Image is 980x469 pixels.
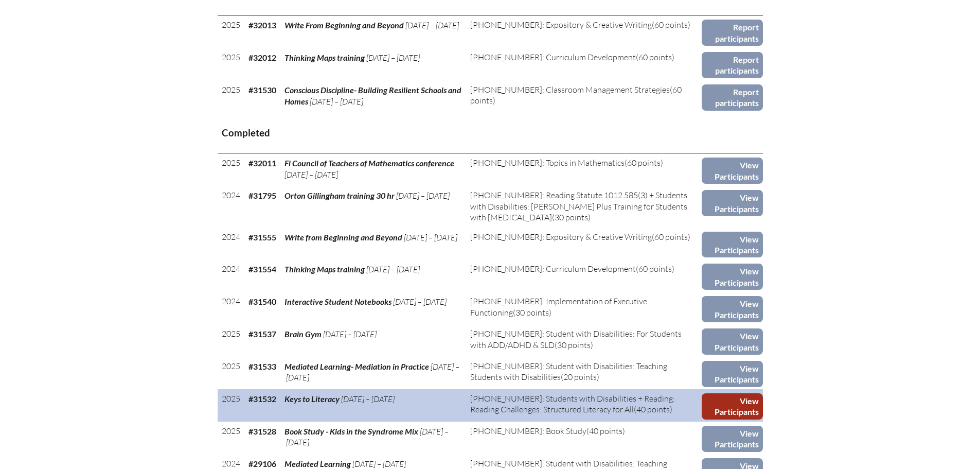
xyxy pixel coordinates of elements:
td: 2025 [218,422,244,454]
td: (60 points) [466,80,702,113]
b: #31554 [248,264,276,274]
td: (60 points) [466,228,702,260]
a: View Participants [702,158,762,184]
a: View Participants [702,393,762,420]
td: (60 points) [466,48,702,80]
span: Brain Gym [284,329,322,339]
span: Thinking Maps training [284,53,365,62]
b: #32011 [248,158,276,168]
span: Mediated Learning [284,459,351,468]
b: #31533 [248,361,276,371]
b: #31555 [248,232,276,242]
b: #31540 [248,297,276,306]
a: View Participants [702,296,762,322]
span: [PHONE_NUMBER]: Expository & Creative Writing [470,20,652,30]
span: [DATE] – [DATE] [323,329,377,339]
span: [PHONE_NUMBER]: Student with Disabilities: Teaching Students with Disabilities [470,361,667,382]
span: [DATE] – [DATE] [405,20,459,30]
a: Report participants [702,84,762,111]
b: #29106 [248,459,276,468]
span: [DATE] – [DATE] [396,190,450,201]
a: View Participants [702,328,762,355]
span: Interactive Student Notebooks [284,297,391,306]
td: (20 points) [466,357,702,389]
span: [PHONE_NUMBER]: Expository & Creative Writing [470,232,652,242]
a: View Participants [702,190,762,216]
td: 2024 [218,228,244,260]
b: #31532 [248,394,276,404]
span: [PHONE_NUMBER]: Student with Disabilities: For Students with ADD/ADHD & SLD [470,328,682,350]
td: 2025 [218,357,244,389]
span: [DATE] – [DATE] [404,232,457,242]
td: (60 points) [466,259,702,292]
span: Mediated Learning- Mediation in Practice [284,361,429,371]
td: 2025 [218,15,244,48]
span: [DATE] – [DATE] [393,297,447,307]
td: 2025 [218,80,244,113]
b: #32013 [248,20,276,30]
span: [PHONE_NUMBER]: Reading Statute 1012.585(3) + Students with Disabilities: [PERSON_NAME] Plus Trai... [470,190,687,222]
span: [PHONE_NUMBER]: Students with Disabilities + Reading: Reading Challenges: Structured Literacy for... [470,393,675,414]
span: Book Study - Kids in the Syndrome Mix [284,426,418,436]
b: #31795 [248,190,276,200]
a: View Participants [702,361,762,387]
span: Conscious Discipline- Building Resilient Schools and Homes [284,85,461,106]
td: 2025 [218,153,244,186]
span: [DATE] – [DATE] [341,394,395,404]
td: (30 points) [466,186,702,227]
span: [PHONE_NUMBER]: Book Study [470,426,586,436]
a: View Participants [702,264,762,290]
b: #31528 [248,426,276,436]
b: #31537 [248,329,276,339]
span: Write From Beginning and Beyond [284,20,404,30]
b: #31530 [248,85,276,95]
td: 2025 [218,48,244,80]
a: Report participants [702,52,762,78]
a: View Participants [702,232,762,258]
span: Orton Gillingham training 30 hr [284,190,395,200]
span: [PHONE_NUMBER]: Topics in Mathematics [470,158,625,168]
td: 2024 [218,186,244,227]
span: [PHONE_NUMBER]: Curriculum Development [470,52,636,62]
td: (40 points) [466,389,702,422]
a: Report participants [702,20,762,46]
span: Fl Council of Teachers of Mathematics conference [284,158,454,168]
span: Keys to Literacy [284,394,340,404]
td: 2024 [218,292,244,324]
h3: Completed [222,127,759,140]
a: View Participants [702,426,762,452]
td: (40 points) [466,422,702,454]
span: [DATE] – [DATE] [366,264,420,274]
span: [DATE] – [DATE] [284,169,338,180]
td: 2025 [218,324,244,357]
span: [PHONE_NUMBER]: Implementation of Executive Functioning [470,296,647,317]
b: #32012 [248,53,276,62]
span: [DATE] – [DATE] [310,96,363,107]
td: (30 points) [466,292,702,324]
td: 2025 [218,389,244,422]
span: [DATE] – [DATE] [352,459,406,469]
span: [DATE] – [DATE] [284,426,449,447]
span: [PHONE_NUMBER]: Curriculum Development [470,264,636,274]
td: (60 points) [466,153,702,186]
td: 2024 [218,259,244,292]
td: (60 points) [466,15,702,48]
span: Write from Beginning and Beyond [284,232,402,242]
span: Thinking Maps training [284,264,365,274]
span: [DATE] – [DATE] [284,361,459,383]
span: [PHONE_NUMBER]: Classroom Management Strategies [470,84,670,95]
span: [DATE] – [DATE] [366,53,420,63]
td: (30 points) [466,324,702,357]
